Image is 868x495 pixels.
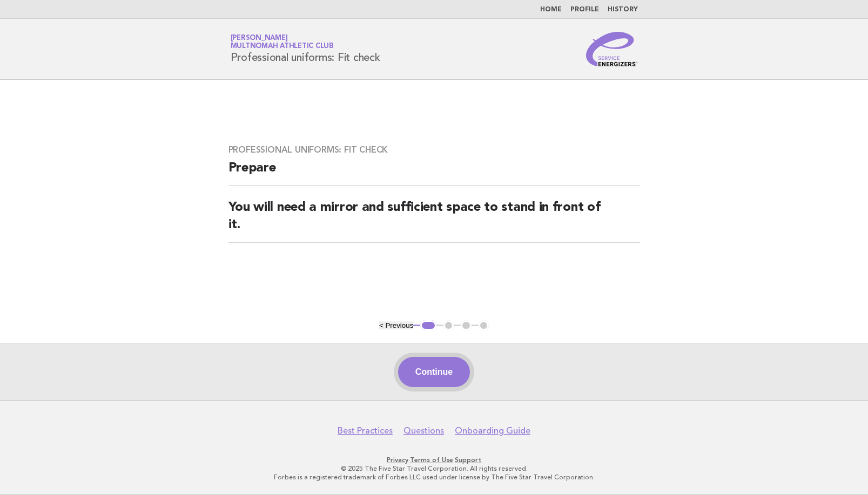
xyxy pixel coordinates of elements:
[379,321,413,329] button: < Previous
[570,6,599,13] a: Profile
[104,473,765,482] p: Forbes is a registered trademark of Forbes LLC used under license by The Five Star Travel Corpora...
[403,425,444,436] a: Questions
[104,456,765,464] p: · ·
[420,320,436,331] button: 1
[228,199,640,243] h2: You will need a mirror and sufficient space to stand in front of it.
[455,456,481,464] a: Support
[228,160,640,186] h2: Prepare
[387,456,408,464] a: Privacy
[231,35,334,50] a: [PERSON_NAME]Multnomah Athletic Club
[586,32,638,66] img: Service Energizers
[228,145,640,155] h3: Professional uniforms: Fit check
[608,6,638,13] a: History
[455,425,530,436] a: Onboarding Guide
[231,35,380,63] h1: Professional uniforms: Fit check
[540,6,562,13] a: Home
[231,43,334,50] span: Multnomah Athletic Club
[398,357,470,387] button: Continue
[104,464,765,473] p: © 2025 The Five Star Travel Corporation. All rights reserved.
[338,425,393,436] a: Best Practices
[410,456,453,464] a: Terms of Use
